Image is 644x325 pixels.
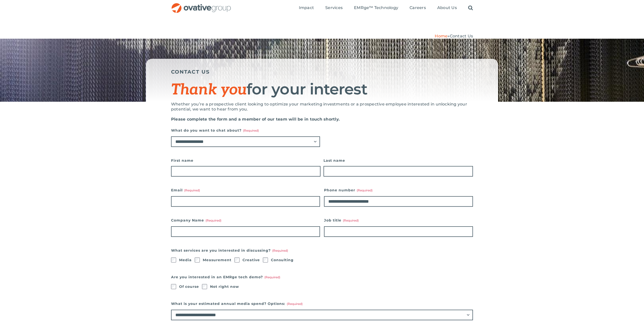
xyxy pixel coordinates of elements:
label: Creative [243,256,260,263]
a: Services [325,5,343,11]
span: Contact Us [450,34,473,38]
label: What do you want to chat about? [171,127,320,134]
label: Measurement [203,256,231,263]
span: Services [325,5,343,10]
a: OG_Full_horizontal_RGB [171,3,231,7]
span: (Required) [206,219,221,222]
span: (Required) [287,302,303,306]
a: Careers [410,5,426,11]
label: Email [171,187,320,194]
span: (Required) [343,219,359,222]
label: Not right now [210,283,239,290]
span: » [435,34,473,38]
span: (Required) [243,129,259,132]
label: Consulting [271,256,294,263]
label: What is your estimated annual media spend? Options: [171,300,473,307]
span: Impact [299,5,314,10]
label: Last name [324,157,473,164]
span: (Required) [272,249,288,252]
label: Phone number [324,187,473,194]
label: Company Name [171,217,320,224]
strong: Please complete the form and a member of our team will be in touch shortly. [171,117,340,122]
label: Of course [179,283,199,290]
label: First name [171,157,320,164]
a: Impact [299,5,314,11]
span: EMRge™ Technology [354,5,398,10]
legend: Are you interested in an EMRge tech demo? [171,274,280,281]
span: (Required) [264,275,280,279]
a: Search [468,5,473,11]
span: About Us [437,5,457,10]
label: Media [179,256,192,263]
legend: What services are you interested in discussing? [171,247,288,254]
a: EMRge™ Technology [354,5,398,11]
a: About Us [437,5,457,11]
h1: for your interest [171,81,473,98]
a: Home [435,34,448,38]
span: (Required) [184,188,200,192]
p: Whether you’re a prospective client looking to optimize your marketing investments or a prospecti... [171,102,473,112]
h5: CONTACT US [171,69,473,75]
span: Careers [410,5,426,10]
span: (Required) [357,188,373,192]
label: Job title [324,217,473,224]
span: Thank you [171,81,247,99]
